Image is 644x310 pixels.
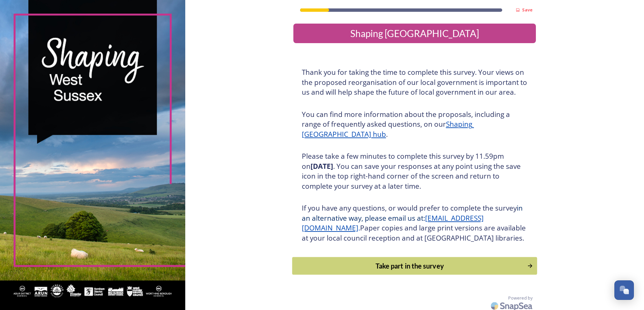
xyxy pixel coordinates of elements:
span: . [358,223,360,232]
a: Shaping [GEOGRAPHIC_DATA] hub [302,119,474,139]
h3: You can find more information about the proposals, including a range of frequently asked question... [302,110,527,139]
div: Shaping [GEOGRAPHIC_DATA] [296,26,533,40]
button: Continue [292,257,537,275]
strong: Save [522,7,533,13]
strong: [DATE] [311,161,333,171]
a: [EMAIL_ADDRESS][DOMAIN_NAME] [302,213,484,233]
h3: If you have any questions, or would prefer to complete the survey Paper copies and large print ve... [302,203,527,243]
button: Open Chat [614,280,634,300]
h3: Please take a few minutes to complete this survey by 11.59pm on . You can save your responses at ... [302,151,527,191]
span: in an alternative way, please email us at: [302,203,524,223]
div: Take part in the survey [296,261,523,271]
span: Powered by [508,295,533,301]
h3: Thank you for taking the time to complete this survey. Your views on the proposed reorganisation ... [302,67,527,97]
